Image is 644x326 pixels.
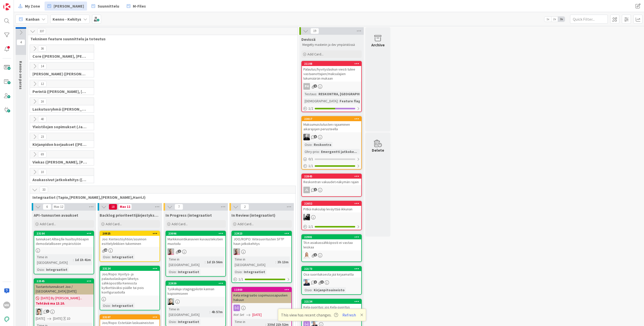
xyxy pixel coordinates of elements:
[570,15,608,24] input: Quick Filter...
[302,267,361,271] div: 22173
[302,239,361,250] div: TA:n asiakassähköposti ei vastaa leiskaa
[102,315,159,319] div: 23107
[302,117,361,132] div: 23017Maksumuistutusten rajaaminen aikarajojen perusteella
[100,266,160,310] a: 23124Joo/Ropo: Hyvitys- ja palautuslaskujen lähetys sähköpostilla Kennosta kytkettäväksi päälle t...
[302,174,361,185] div: 22845Reskontran vakuudet-näkymän rajain
[304,175,361,178] div: 22845
[302,223,361,230] div: 1/1
[232,231,291,236] div: 22923
[102,303,110,308] div: Osio
[243,269,266,275] div: Integraatiot
[341,312,358,318] button: Refresh
[210,309,224,315] div: 4h 57m
[36,254,73,265] div: Time in [GEOGRAPHIC_DATA]
[54,206,63,208] div: Max 12
[100,266,159,271] div: 23124
[34,213,78,218] span: API-tunnusten avaukset
[25,3,40,9] span: My Zone
[38,151,47,157] span: 69
[304,267,361,271] div: 22173
[303,287,312,293] div: Osio
[302,61,361,82] div: 21188Palautus/hyvityslaskun viesti tulee vastaanottajien/maksulajien lukumäärän mukaan
[314,253,317,256] span: 1
[166,236,225,247] div: Markkinointikanavien kuvaustekstien muotoilu
[276,259,290,265] div: 3h 13m
[102,267,159,270] div: 23124
[109,204,117,210] span: 18
[210,309,210,315] span: :
[100,315,159,319] div: 23107
[168,248,174,255] img: HJ
[38,46,47,52] span: 36
[301,174,362,197] a: 22845Reskontran vakuudet-näkymän rajainJL
[233,269,242,275] div: Osio
[301,201,362,230] a: 22652Pitkä maksulaji leväyttää ikkunanKM1/1
[133,3,146,9] span: M-Files
[168,306,210,317] div: Time in [GEOGRAPHIC_DATA]
[41,296,82,301] span: [DATE] By [PERSON_NAME]...
[303,98,338,104] div: [DEMOGRAPHIC_DATA]
[206,259,224,265] div: 1d 1h 56m
[36,308,42,315] img: TT
[15,2,43,11] a: My Zone
[232,287,291,292] div: 11860
[36,232,94,235] div: 23104
[302,121,361,132] div: Maksumuistutusten rajaaminen aikarajojen perusteella
[110,254,111,260] span: :
[36,301,92,306] b: Tehtävä ma 13.10.
[3,3,10,10] img: Visit kanbanzone.com
[124,2,149,11] a: M-Files
[175,204,183,210] span: 7
[32,177,88,182] span: Asukassivut jatkokehitys (Rasmus, TommiH, Bella)
[17,39,25,45] span: 4
[34,283,94,295] div: Tuotantotunnukset Joo / [GEOGRAPHIC_DATA] [DATE]
[168,298,174,305] img: SH
[308,156,313,162] span: 0 / 1
[120,206,130,208] div: Max 12
[102,254,110,260] div: Osio
[303,187,310,193] div: JL
[303,142,312,147] div: Osio
[166,231,225,247] div: 23096Markkinointikanavien kuvaustekstien muotoilu
[308,163,313,169] span: 1 / 1
[73,257,74,263] span: :
[302,105,361,112] div: 1/2
[233,312,244,317] i: Not Set
[32,54,88,59] span: Core (Pasi, Jussi, JaakkoHä, Jyri, Leo, MikkoK, Väinö, MattiH)
[314,188,317,191] span: 1
[166,298,225,305] div: SH
[319,149,320,154] span: :
[301,61,362,112] a: 21188Palautus/hyvityslaskun viesti tulee vastaanottajien/maksulajien lukumäärän mukaanPHTestaus:R...
[301,266,362,295] a: 22173Osa suorituksesta jää kirjaamattaJJOsio:Kirjanpitoaineisto
[302,271,361,278] div: Osa suorituksesta jää kirjaamatta
[32,89,88,94] span: Perintä (Jaakko, PetriH, MikkoV, Pasi)
[100,236,159,247] div: Joo: Kiinteistöyhtiön/asunnon esittelylinkkien tukeminen
[53,316,62,321] span: [DATE]
[36,267,44,272] div: Osio
[98,3,119,9] span: Suunnittelu
[166,281,225,297] div: 22939Työkaluja stagingpilotin kannan kopioimiseen
[102,232,159,235] div: 20925
[302,279,361,286] div: JJ
[34,231,94,247] div: 23104tunnukset Allteq:lle huoltoyhtiöapin demodatalliseen ympäristöön
[316,91,317,97] span: :
[302,187,361,193] div: JL
[310,28,319,34] span: 19
[237,222,254,226] span: Add Card...
[303,279,310,286] img: JJ
[544,17,551,22] span: 1x
[307,52,324,56] span: Add Card...
[74,257,92,263] div: 1d 1h 41m
[233,248,240,255] img: HJ
[43,204,51,210] span: 6
[302,252,361,258] div: SL
[242,269,243,275] span: :
[302,83,361,90] div: PH
[100,231,159,247] div: 20925Joo: Kiinteistöyhtiön/asunnon esittelylinkkien tukeminen
[168,282,225,285] div: 22939
[320,280,324,284] span: 3
[34,279,94,295] div: 22545Tuotantotunnukset Joo / [GEOGRAPHIC_DATA] [DATE]
[30,36,291,41] span: Tekninen feature suunnittelu ja toteutus
[238,277,243,282] span: 1 / 1
[172,222,188,226] span: Add Card...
